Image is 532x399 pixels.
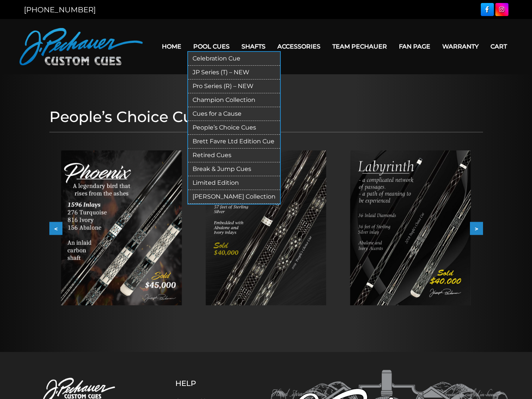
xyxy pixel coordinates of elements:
a: Break & Jump Cues [188,162,280,176]
div: Carousel Navigation [49,222,483,235]
button: > [470,222,483,235]
a: Home [156,37,187,56]
a: Shafts [236,37,271,56]
a: Celebration Cue [188,52,280,66]
a: Pool Cues [187,37,236,56]
a: Brett Favre Ltd Edition Cue [188,135,280,149]
a: Pro Series (R) – NEW [188,80,280,93]
a: Fan Page [393,37,436,56]
img: Pechauer Custom Cues [19,28,143,65]
a: People’s Choice Cues [188,121,280,135]
a: Champion Collection [188,93,280,107]
a: Accessories [271,37,326,56]
a: Warranty [436,37,485,56]
a: Retired Cues [188,149,280,162]
button: < [49,222,62,235]
a: [PHONE_NUMBER] [24,5,96,14]
h5: Help [175,379,233,388]
a: Cues for a Cause [188,107,280,121]
a: Team Pechauer [326,37,393,56]
h1: People’s Choice Cues [49,108,483,126]
a: JP Series (T) – NEW [188,66,280,80]
a: Cart [485,37,513,56]
a: Limited Edition [188,176,280,190]
a: [PERSON_NAME] Collection [188,190,280,204]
